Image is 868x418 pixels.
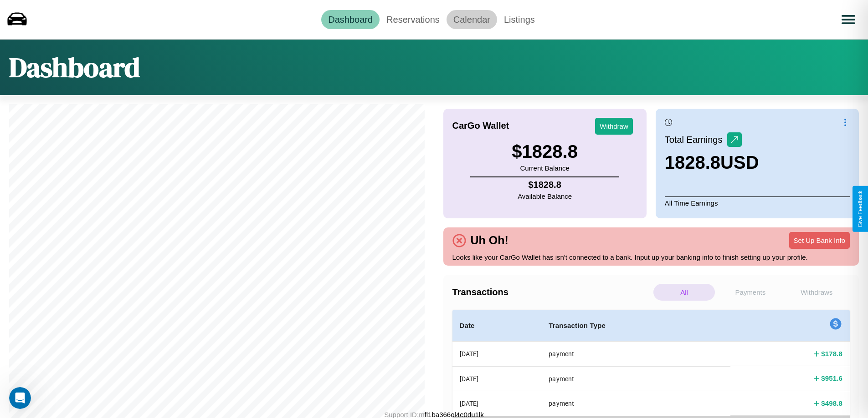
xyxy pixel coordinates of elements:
a: Listings [497,10,542,29]
a: Calendar [447,10,497,29]
th: [DATE] [452,366,542,391]
div: Give Feedback [857,191,863,227]
p: All Time Earnings [665,196,850,209]
a: Reservations [380,10,447,29]
h4: $ 1828.8 [518,180,572,190]
h4: Transactions [452,287,651,297]
p: Payments [719,284,781,301]
h4: Date [460,320,534,331]
h3: 1828.8 USD [665,152,759,173]
p: Total Earnings [665,131,727,148]
h4: CarGo Wallet [452,121,509,131]
p: Current Balance [512,162,578,174]
h4: $ 498.8 [821,398,842,408]
th: payment [541,391,730,416]
h4: $ 951.6 [821,373,842,383]
h4: $ 178.8 [821,349,842,358]
th: [DATE] [452,391,542,416]
h4: Uh Oh! [466,234,513,247]
th: payment [541,342,730,367]
button: Set Up Bank Info [789,232,850,249]
a: Dashboard [321,10,380,29]
h1: Dashboard [9,49,140,86]
th: payment [541,366,730,391]
iframe: Intercom live chat [9,387,31,409]
h3: $ 1828.8 [512,141,578,162]
p: Available Balance [518,190,572,202]
button: Withdraw [595,118,633,135]
p: All [653,284,715,301]
p: Withdraws [786,284,847,301]
button: Open menu [836,7,861,32]
h4: Transaction Type [549,320,723,331]
p: Looks like your CarGo Wallet has isn't connected to a bank. Input up your banking info to finish ... [452,251,850,263]
th: [DATE] [452,342,542,367]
